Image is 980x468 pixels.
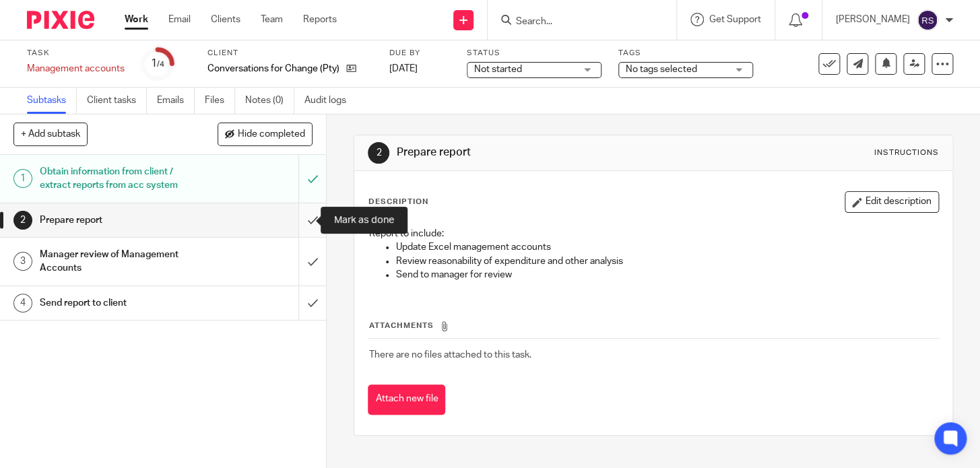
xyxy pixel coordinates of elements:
p: Description [368,197,428,207]
a: Team [261,13,283,26]
div: 2 [368,142,389,164]
label: Client [207,48,372,59]
span: No tags selected [626,65,697,74]
a: Work [125,13,148,26]
span: Hide completed [238,129,305,140]
button: + Add subtask [13,123,88,145]
label: Due by [389,48,450,59]
img: Pixie [27,11,94,29]
small: /4 [157,61,164,68]
label: Tags [618,48,753,59]
p: Conversations for Change (Pty) Ltd [207,62,339,75]
h1: Manager review of Management Accounts [40,244,203,279]
span: Get Support [709,15,761,24]
span: There are no files attached to this task. [368,350,531,360]
h1: Prepare report [397,145,682,160]
div: 1 [151,56,164,71]
p: Send to manager for review [395,268,938,281]
div: 2 [13,211,32,230]
h1: Obtain information from client / extract reports from acc system [40,162,203,196]
a: Clients [211,13,240,26]
div: 3 [13,252,32,271]
h1: Prepare report [40,210,203,230]
div: Instructions [874,147,939,158]
a: Files [205,88,235,114]
a: Notes (0) [245,88,294,114]
div: 4 [13,294,32,312]
h1: Send report to client [40,293,203,313]
a: Reports [303,13,337,26]
p: Report to include: [368,227,938,240]
p: Review reasonability of expenditure and other analysis [395,255,938,268]
a: Emails [157,88,195,114]
img: svg%3E [917,9,938,31]
a: Client tasks [87,88,147,114]
a: Subtasks [27,88,77,114]
label: Task [27,48,125,59]
button: Edit description [845,191,939,213]
button: Attach new file [368,385,445,415]
a: Audit logs [304,88,356,114]
a: Email [168,13,191,26]
button: Hide completed [218,123,313,145]
span: Not started [474,65,522,74]
input: Search [515,16,636,28]
label: Status [467,48,601,59]
p: [PERSON_NAME] [836,13,910,26]
span: [DATE] [389,64,418,73]
div: 1 [13,169,32,188]
p: Update Excel management accounts [395,240,938,254]
div: Management accounts [27,62,125,75]
span: Attachments [368,322,433,329]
